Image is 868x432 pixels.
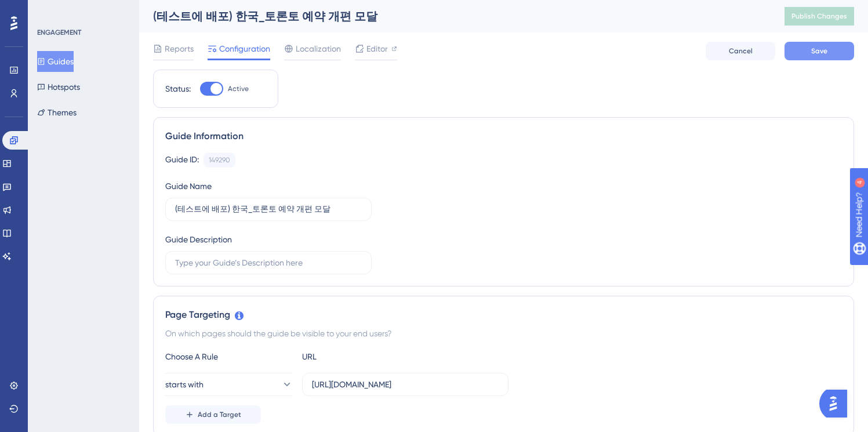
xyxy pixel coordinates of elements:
[153,8,756,24] div: (테스트에 배포) 한국_토론토 예약 개편 모달
[175,203,362,216] input: Type your Guide’s Name here
[165,373,293,396] button: starts with
[819,386,854,421] iframe: UserGuiding AI Assistant Launcher
[729,46,753,56] span: Cancel
[302,350,430,364] div: URL
[219,42,270,56] span: Configuration
[165,233,232,246] div: Guide Description
[165,179,212,193] div: Guide Name
[165,153,199,168] div: Guide ID:
[366,42,388,56] span: Editor
[165,129,842,143] div: Guide Information
[209,155,230,165] div: 149290
[165,326,842,340] div: On which pages should the guide be visible to your end users?
[37,28,81,37] div: ENGAGEMENT
[228,84,249,93] span: Active
[165,82,191,96] div: Status:
[27,3,72,17] span: Need Help?
[312,378,499,391] input: yourwebsite.com/path
[165,377,204,391] span: starts with
[165,308,842,322] div: Page Targeting
[706,42,775,60] button: Cancel
[165,42,194,56] span: Reports
[37,77,80,97] button: Hotspots
[296,42,341,56] span: Localization
[785,7,854,26] button: Publish Changes
[785,42,854,60] button: Save
[791,12,847,21] span: Publish Changes
[165,350,293,364] div: Choose A Rule
[165,405,261,424] button: Add a Target
[81,6,84,15] div: 4
[37,102,77,123] button: Themes
[175,256,362,269] input: Type your Guide’s Description here
[198,410,241,419] span: Add a Target
[811,46,827,56] span: Save
[37,51,74,72] button: Guides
